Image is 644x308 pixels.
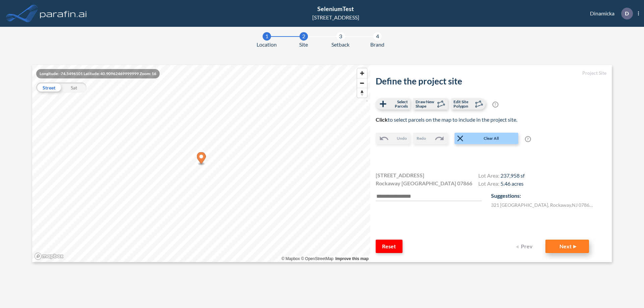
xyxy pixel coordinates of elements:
a: Improve this map [335,256,369,261]
span: Clear All [465,135,518,141]
span: Location [257,41,277,49]
h4: Lot Area: [478,172,525,180]
span: SeleniumTest [317,5,354,12]
span: to select parcels on the map to include in the project site. [376,116,517,123]
div: Longitude: -74.5496101 Latitude: 40.90962469999999 Zoom: 16 [36,69,160,78]
div: Sat [61,82,87,93]
span: Brand [370,41,384,49]
span: Rockaway [GEOGRAPHIC_DATA] 07866 [376,179,472,187]
div: Map marker [197,152,206,166]
button: Reset [376,240,402,253]
span: Draw New Shape [416,100,435,108]
a: Mapbox [281,256,300,261]
div: [STREET_ADDRESS] [312,13,359,21]
span: 5.46 acres [500,180,524,187]
div: 3 [336,32,345,41]
div: 2 [300,32,308,41]
button: Next [545,240,589,253]
img: logo [39,7,88,20]
b: Click [376,116,388,123]
div: 1 [263,32,271,41]
span: Setback [331,41,350,49]
p: Suggestions: [491,192,606,200]
canvas: Map [32,65,370,262]
span: Undo [397,135,407,141]
button: Reset bearing to north [357,88,367,98]
a: OpenStreetMap [301,256,333,261]
span: Reset bearing to north [357,88,367,98]
label: 321 [GEOGRAPHIC_DATA] , Rockaway , NJ 07866 , US [491,201,595,208]
a: Mapbox homepage [34,252,64,260]
button: Zoom out [357,78,367,88]
span: ? [492,102,498,108]
span: 237,958 sf [500,172,525,179]
div: Street [36,82,61,93]
div: 4 [373,32,382,41]
h4: Lot Area: [478,180,525,188]
button: Clear All [454,133,518,144]
span: Select Parcels [388,100,408,108]
p: D [625,10,629,16]
div: Dinamicka [580,8,639,19]
span: Edit Site Polygon [453,100,473,108]
span: Redo [417,135,426,141]
button: Prev [512,240,539,253]
span: Zoom out [357,78,367,88]
h5: Project Site [376,70,606,76]
span: Site [299,41,308,49]
span: ? [525,136,531,142]
button: Undo [376,133,410,144]
h2: Define the project site [376,76,606,86]
button: Zoom in [357,68,367,78]
button: Redo [413,133,448,144]
span: [STREET_ADDRESS] [376,171,424,179]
